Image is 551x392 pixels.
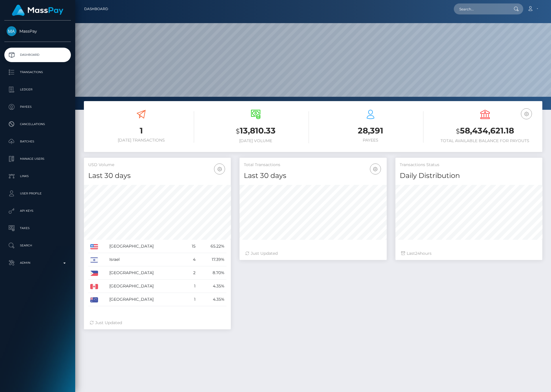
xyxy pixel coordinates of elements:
p: Admin [7,259,69,267]
a: Links [4,169,71,183]
td: 4.35% [198,293,226,306]
h5: Transactions Status [400,162,538,168]
h4: Last 30 days [88,171,226,181]
p: Links [7,172,69,181]
a: API Keys [4,204,71,218]
div: Just Updated [245,250,381,257]
p: Ledger [7,85,69,94]
p: Payees [7,103,69,111]
a: Cancellations [4,117,71,131]
p: Cancellations [7,120,69,129]
img: PH.png [90,271,98,276]
td: 1 [185,293,198,306]
td: 4 [185,253,198,266]
a: Dashboard [84,3,108,15]
a: User Profile [4,186,71,201]
h3: 13,810.33 [203,125,309,137]
small: $ [236,127,240,135]
input: Search... [454,3,508,14]
p: Transactions [7,68,69,77]
h6: [DATE] Transactions [88,138,194,143]
td: 4.35% [198,280,226,293]
p: Dashboard [7,51,69,59]
img: US.png [90,244,98,249]
a: Admin [4,256,71,270]
img: MassPay Logo [12,5,63,16]
p: Manage Users [7,155,69,163]
a: Search [4,238,71,253]
td: 17.39% [198,253,226,266]
h4: Last 30 days [244,171,382,181]
a: Ledger [4,82,71,97]
td: [GEOGRAPHIC_DATA] [107,293,185,306]
h4: Daily Distribution [400,171,538,181]
p: Batches [7,137,69,146]
span: 24 [415,251,420,256]
div: Just Updated [90,320,225,326]
a: Taxes [4,221,71,235]
h6: Total Available Balance for Payouts [432,138,538,143]
h6: [DATE] Volume [203,138,309,143]
td: 65.22% [198,240,226,253]
td: Israel [107,253,185,266]
img: IL.png [90,257,98,263]
h3: 58,434,621.18 [432,125,538,137]
td: 8.70% [198,266,226,280]
h5: Total Transactions [244,162,382,168]
div: Last hours [401,250,537,257]
td: 2 [185,266,198,280]
h3: 28,391 [318,125,423,136]
img: AU.png [90,297,98,302]
a: Transactions [4,65,71,79]
td: [GEOGRAPHIC_DATA] [107,240,185,253]
span: MassPay [4,29,71,34]
td: 1 [185,280,198,293]
a: Manage Users [4,152,71,166]
p: User Profile [7,189,69,198]
h5: USD Volume [88,162,226,168]
p: Taxes [7,224,69,233]
a: Payees [4,100,71,114]
img: CA.png [90,284,98,289]
td: 15 [185,240,198,253]
a: Dashboard [4,48,71,62]
h6: Payees [318,138,423,143]
h3: 1 [88,125,194,136]
p: Search [7,241,69,250]
img: MassPay [7,26,16,36]
small: $ [456,127,460,135]
td: [GEOGRAPHIC_DATA] [107,280,185,293]
td: [GEOGRAPHIC_DATA] [107,266,185,280]
p: API Keys [7,207,69,215]
a: Batches [4,134,71,149]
